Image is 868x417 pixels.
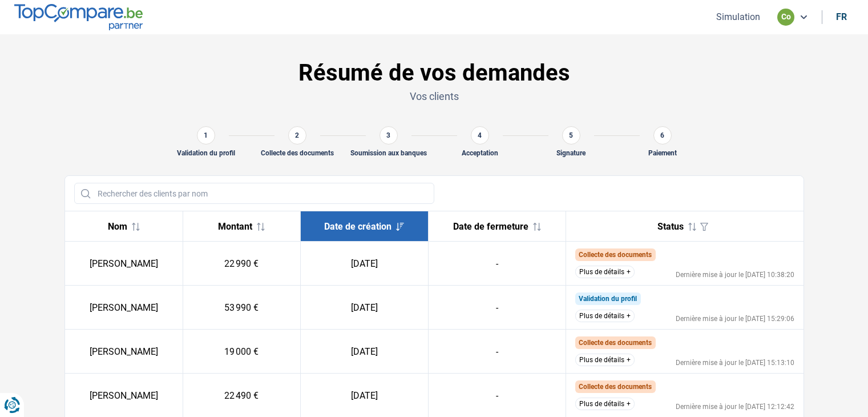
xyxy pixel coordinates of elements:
[657,221,684,232] span: Status
[183,242,301,286] td: 22 990 €
[65,330,183,374] td: [PERSON_NAME]
[183,330,301,374] td: 19 000 €
[579,251,652,259] span: Collecte des documents
[556,149,586,157] div: Signature
[579,383,652,391] span: Collecte des documents
[777,9,794,26] div: co
[579,339,652,347] span: Collecte des documents
[575,398,635,410] button: Plus de détails
[428,242,566,286] td: -
[713,11,764,23] button: Simulation
[64,89,804,103] p: Vos clients
[453,221,528,232] span: Date de fermeture
[301,242,428,286] td: [DATE]
[575,266,635,278] button: Plus de détails
[380,126,398,145] div: 3
[301,286,428,330] td: [DATE]
[197,126,215,145] div: 1
[676,403,794,410] div: Dernière mise à jour le [DATE] 12:12:42
[14,4,143,30] img: TopCompare.be
[676,271,794,278] div: Dernière mise à jour le [DATE] 10:38:20
[301,330,428,374] td: [DATE]
[575,310,635,322] button: Plus de détails
[575,354,635,366] button: Plus de détails
[462,149,498,157] div: Acceptation
[288,126,306,145] div: 2
[653,126,672,145] div: 6
[579,295,637,303] span: Validation du profil
[108,221,127,232] span: Nom
[261,149,334,157] div: Collecte des documents
[218,221,252,232] span: Montant
[65,242,183,286] td: [PERSON_NAME]
[324,221,391,232] span: Date de création
[562,126,580,145] div: 5
[648,149,677,157] div: Paiement
[428,286,566,330] td: -
[350,149,427,157] div: Soumission aux banques
[64,59,804,87] h1: Résumé de vos demandes
[183,286,301,330] td: 53 990 €
[471,126,489,145] div: 4
[74,183,434,204] input: Rechercher des clients par nom
[676,359,794,366] div: Dernière mise à jour le [DATE] 15:13:10
[177,149,235,157] div: Validation du profil
[65,286,183,330] td: [PERSON_NAME]
[428,330,566,374] td: -
[676,315,794,322] div: Dernière mise à jour le [DATE] 15:29:06
[836,11,847,22] div: fr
